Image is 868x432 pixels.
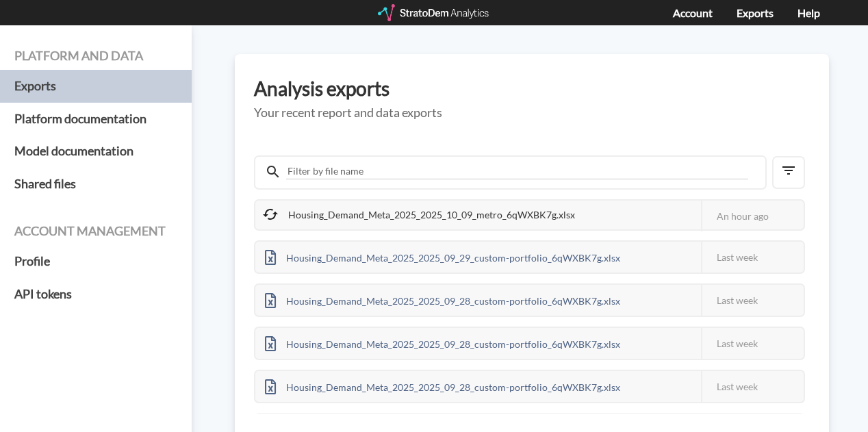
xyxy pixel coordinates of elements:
a: Profile [14,245,177,278]
div: Housing_Demand_Meta_2025_2025_09_28_custom-portfolio_6qWXBK7g.xlsx [255,328,630,359]
a: Housing_Demand_Meta_2025_2025_09_28_custom-portfolio_6qWXBK7g.xlsx [255,336,630,348]
a: Exports [737,6,774,19]
div: Last week [701,242,804,272]
h4: Platform and data [14,49,177,63]
div: An hour ago [701,201,804,231]
div: Housing_Demand_Meta_2025_2025_09_28_custom-portfolio_6qWXBK7g.xlsx [255,285,630,316]
div: Housing_Demand_Meta_2025_2025_10_09_metro_6qWXBK7g.xlsx [255,201,585,229]
h3: Analysis exports [254,78,810,99]
a: Exports [14,70,177,103]
a: Account [673,6,713,19]
div: Last week [701,371,804,402]
div: Housing_Demand_Meta_2025_2025_09_28_custom-portfolio_6qWXBK7g.xlsx [255,371,630,402]
a: Model documentation [14,135,177,168]
div: Last week [701,285,804,316]
h4: Account management [14,225,177,238]
a: Housing_Demand_Meta_2025_2025_09_28_custom-portfolio_6qWXBK7g.xlsx [255,293,630,305]
h5: Your recent report and data exports [254,106,810,120]
a: Platform documentation [14,103,177,136]
input: Filter by file name [286,164,748,179]
a: Housing_Demand_Meta_2025_2025_09_28_custom-portfolio_6qWXBK7g.xlsx [255,379,630,391]
a: Shared files [14,168,177,201]
a: Housing_Demand_Meta_2025_2025_09_29_custom-portfolio_6qWXBK7g.xlsx [255,250,630,262]
a: API tokens [14,278,177,311]
div: Last week [701,328,804,359]
a: Help [797,6,820,19]
div: Housing_Demand_Meta_2025_2025_09_29_custom-portfolio_6qWXBK7g.xlsx [255,242,630,272]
